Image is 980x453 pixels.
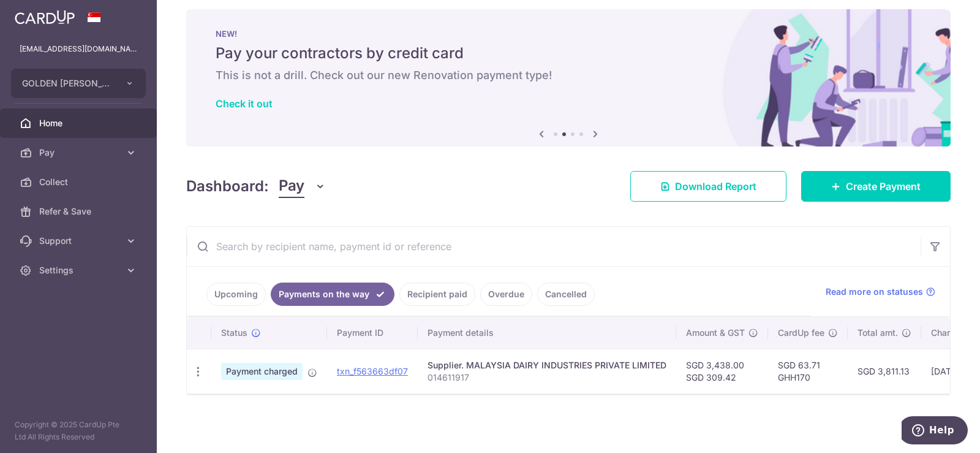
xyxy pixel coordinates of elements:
[826,286,935,298] a: Read more on statuses
[206,283,266,306] a: Upcoming
[337,366,408,376] a: txn_f563663df07
[846,179,921,194] span: Create Payment
[675,179,756,194] span: Download Report
[221,327,247,339] span: Status
[399,283,475,306] a: Recipient paid
[630,171,786,202] a: Download Report
[39,235,120,247] span: Support
[537,283,595,306] a: Cancelled
[11,69,146,98] button: GOLDEN [PERSON_NAME] MARKETING
[186,9,951,147] img: Renovation banner
[39,176,120,188] span: Collect
[428,371,666,384] p: 014611917
[801,171,951,202] a: Create Payment
[768,349,848,394] td: SGD 63.71 GHH170
[686,327,745,339] span: Amount & GST
[15,10,75,25] img: CardUp
[39,264,120,276] span: Settings
[186,175,269,197] h4: Dashboard:
[216,44,921,63] h5: Pay your contractors by credit card
[39,117,120,129] span: Home
[327,317,418,349] th: Payment ID
[428,359,666,371] div: Supplier. MALAYSIA DAIRY INDUSTRIES PRIVATE LIMITED
[848,349,921,394] td: SGD 3,811.13
[778,327,824,339] span: CardUp fee
[279,175,304,198] span: Pay
[187,227,921,266] input: Search by recipient name, payment id or reference
[39,205,120,218] span: Refer & Save
[902,416,968,447] iframe: Opens a widget where you can find more information
[858,327,898,339] span: Total amt.
[39,147,120,159] span: Pay
[20,43,137,55] p: [EMAIL_ADDRESS][DOMAIN_NAME]
[216,29,921,39] p: NEW!
[418,317,676,349] th: Payment details
[826,286,923,298] span: Read more on statuses
[216,97,273,110] a: Check it out
[22,77,113,89] span: GOLDEN [PERSON_NAME] MARKETING
[279,175,326,198] button: Pay
[480,283,532,306] a: Overdue
[676,349,768,394] td: SGD 3,438.00 SGD 309.42
[271,283,394,306] a: Payments on the way
[216,68,921,83] h6: This is not a drill. Check out our new Renovation payment type!
[221,363,303,380] span: Payment charged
